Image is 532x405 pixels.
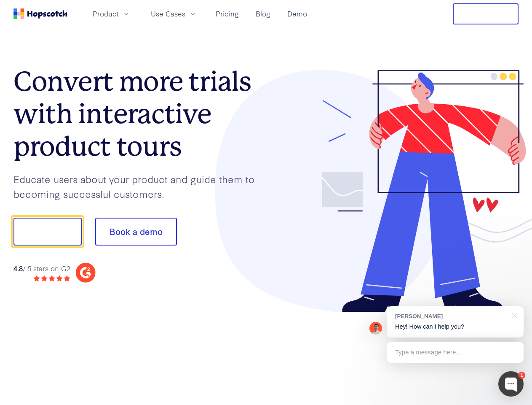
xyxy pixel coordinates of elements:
span: Product [93,8,119,19]
p: Hey! How can I help you? [395,322,515,331]
a: Demo [284,7,310,21]
a: Blog [252,7,274,21]
span: Use Cases [151,8,185,19]
a: Home [13,8,67,19]
button: Free Trial [453,3,519,24]
div: [PERSON_NAME] [395,312,507,320]
button: Use Cases [146,7,202,21]
button: Show me! [13,218,82,246]
p: Educate users about your product and guide them to becoming successful customers. [13,172,266,201]
div: Type a message here... [387,342,524,363]
button: Book a demo [95,218,177,246]
strong: 4.8 [13,263,23,273]
button: Product [88,7,136,21]
h1: Convert more trials with interactive product tours [13,65,266,162]
div: / 5 stars on G2 [13,263,70,274]
div: 1 [518,372,525,379]
img: Mark Spera [369,322,382,335]
a: Pricing [212,7,242,21]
